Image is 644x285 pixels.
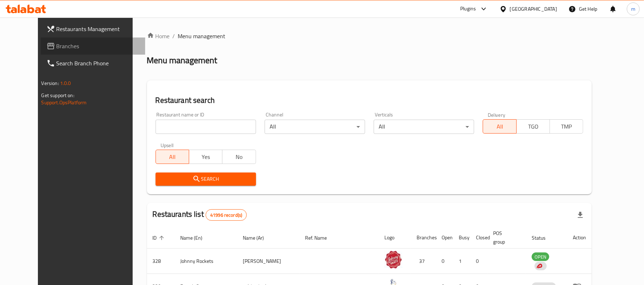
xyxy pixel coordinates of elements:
[374,120,474,134] div: All
[550,119,583,134] button: TMP
[56,59,140,67] span: Search Branch Phone
[161,142,174,147] label: Upsell
[493,229,517,246] span: POS group
[225,152,253,162] span: No
[436,227,453,249] th: Open
[41,20,146,37] a: Restaurants Management
[535,262,547,270] div: Indicates that the vendor menu management has been moved to DH Catalog service
[243,234,273,242] span: Name (Ar)
[486,121,513,132] span: All
[147,32,592,40] nav: breadcrumb
[178,32,226,40] span: Menu management
[156,95,584,106] h2: Restaurant search
[536,263,542,269] img: delivery hero logo
[161,175,250,184] span: Search
[206,209,247,221] div: Total records count
[379,227,411,249] th: Logo
[520,121,547,132] span: TGO
[488,112,506,117] label: Delivery
[41,98,87,107] a: Support.OpsPlatform
[631,5,635,13] span: m
[516,119,550,134] button: TGO
[189,150,222,164] button: Yes
[60,79,71,88] span: 1.0.0
[305,234,336,242] span: Ref. Name
[147,32,170,40] a: Home
[384,251,402,269] img: Johnny Rockets
[147,249,175,274] td: 328
[206,212,246,219] span: 41996 record(s)
[572,206,589,224] div: Export file
[453,227,470,249] th: Busy
[181,234,212,242] span: Name (En)
[532,234,555,242] span: Status
[532,253,549,261] span: OPEN
[470,227,487,249] th: Closed
[156,120,256,134] input: Search for restaurant name or ID..
[237,249,299,274] td: [PERSON_NAME]
[222,150,256,164] button: No
[175,249,237,274] td: Johnny Rockets
[265,120,365,134] div: All
[41,79,59,88] span: Version:
[159,152,186,162] span: All
[510,5,557,13] div: [GEOGRAPHIC_DATA]
[173,32,175,40] li: /
[436,249,453,274] td: 0
[192,152,220,162] span: Yes
[153,234,166,242] span: ID
[567,227,592,249] th: Action
[553,121,580,132] span: TMP
[156,172,256,186] button: Search
[411,227,436,249] th: Branches
[470,249,487,274] td: 0
[153,209,247,221] h2: Restaurants list
[483,119,516,134] button: All
[41,37,146,55] a: Branches
[411,249,436,274] td: 37
[41,55,146,72] a: Search Branch Phone
[56,25,140,33] span: Restaurants Management
[460,5,476,13] div: Plugins
[41,91,74,100] span: Get support on:
[156,150,189,164] button: All
[147,55,217,66] h2: Menu management
[56,42,140,50] span: Branches
[453,249,470,274] td: 1
[532,252,549,261] div: OPEN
